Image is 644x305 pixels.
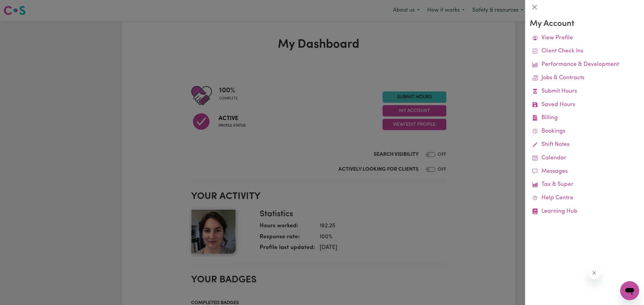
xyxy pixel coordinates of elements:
a: Bookings [530,125,639,138]
a: Tax & Super [530,178,639,192]
a: Calendar [530,152,639,165]
a: Messages [530,165,639,178]
a: Billing [530,111,639,125]
a: View Profile [530,32,639,45]
a: Learning Hub [530,205,639,218]
a: Help Centre [530,192,639,205]
a: Saved Hours [530,98,639,112]
a: Submit Hours [530,85,639,98]
span: Need any help? [4,4,36,9]
iframe: Button to launch messaging window [620,281,639,300]
button: Close [530,2,539,12]
a: Client Check Ins [530,45,639,58]
h3: My Account [530,19,639,29]
a: Shift Notes [530,138,639,152]
a: Performance & Development [530,58,639,71]
iframe: Close message [588,267,600,279]
a: Jobs & Contracts [530,71,639,85]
